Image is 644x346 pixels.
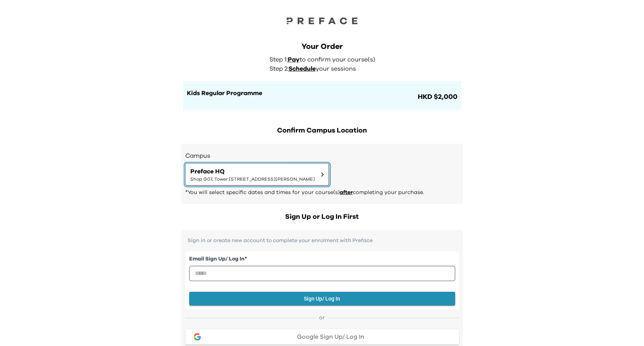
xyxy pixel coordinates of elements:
span: HKD $2,000 [416,92,457,102]
button: google loginGoogle Sign Up/ Log In [185,329,459,344]
span: Pay [288,57,300,63]
span: Preface HQ [190,167,315,176]
label: Email Sign Up/ Log In * [189,255,455,263]
h3: Campus [185,151,459,160]
div: Your Order [183,41,461,52]
p: *You will select specific dates and times for your course(s) completing your purchase. [185,189,459,196]
p: Step 1: to confirm your course(s) [269,55,380,64]
p: Sign in or create new account to complete your enrolment with Preface [185,238,459,244]
button: Sign Up/ Log In [189,292,455,306]
span: Google Sign Up/ Log In [297,334,364,340]
span: after [340,190,353,195]
p: Step 2: your sessions [269,64,380,73]
span: Shop G07, Tower [STREET_ADDRESS][PERSON_NAME] [190,176,315,182]
img: google login [193,332,202,341]
span: or [316,314,328,322]
h1: Kids Regular Programme [187,89,416,98]
button: Preface HQShop G07, Tower [STREET_ADDRESS][PERSON_NAME] [185,163,329,186]
h2: Sign Up or Log In First [182,212,463,222]
h2: Confirm Campus Location [182,125,463,136]
img: Preface Logo [284,15,360,26]
span: Schedule [289,66,316,72]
